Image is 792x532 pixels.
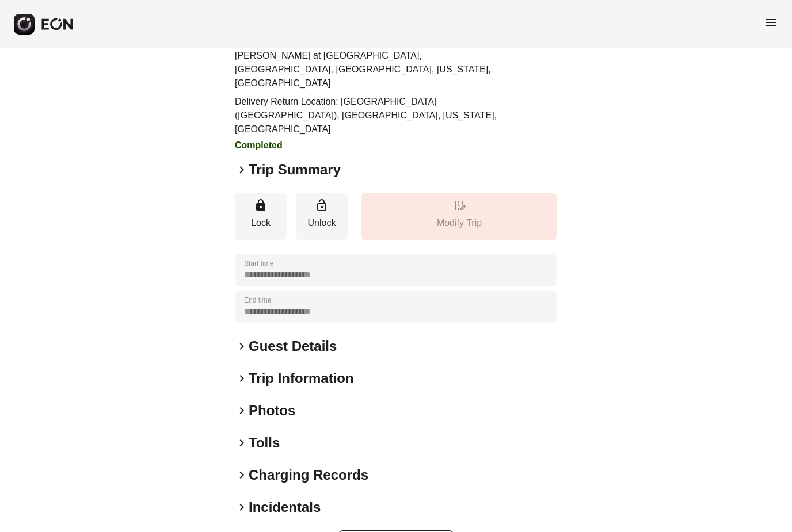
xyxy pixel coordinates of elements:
[249,160,341,179] h2: Trip Summary
[235,500,249,514] span: keyboard_arrow_right
[249,401,295,420] h2: Photos
[235,372,249,385] span: keyboard_arrow_right
[235,163,249,177] span: keyboard_arrow_right
[235,404,249,418] span: keyboard_arrow_right
[254,198,268,212] span: lock
[249,369,354,388] h2: Trip Information
[249,434,280,452] h2: Tolls
[235,193,287,240] button: Lock
[235,95,511,136] p: Delivery Return Location: [GEOGRAPHIC_DATA] ([GEOGRAPHIC_DATA]), [GEOGRAPHIC_DATA], [US_STATE], [...
[235,339,249,353] span: keyboard_arrow_right
[249,466,368,484] h2: Charging Records
[249,337,337,355] h2: Guest Details
[302,216,342,230] p: Unlock
[241,216,281,230] p: Lock
[764,16,778,29] span: menu
[235,436,249,450] span: keyboard_arrow_right
[235,139,511,152] h3: Completed
[315,198,329,212] span: lock_open
[235,35,511,90] p: Delivery Pickup Location: [GEOGRAPHIC_DATA][PERSON_NAME] at [GEOGRAPHIC_DATA], [GEOGRAPHIC_DATA],...
[296,193,348,240] button: Unlock
[249,498,321,516] h2: Incidentals
[235,468,249,482] span: keyboard_arrow_right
